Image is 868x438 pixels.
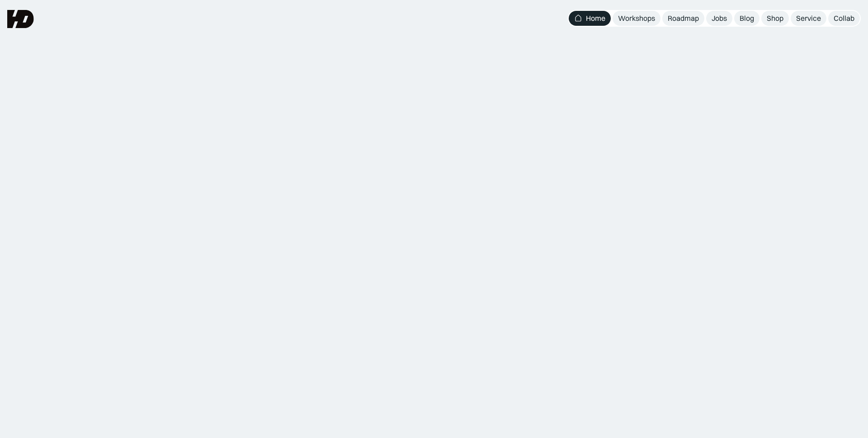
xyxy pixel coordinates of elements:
[712,14,727,23] div: Jobs
[586,14,605,23] div: Home
[791,11,826,26] a: Service
[662,11,704,26] a: Roadmap
[569,11,611,26] a: Home
[834,14,854,23] div: Collab
[706,11,732,26] a: Jobs
[761,11,789,26] a: Shop
[613,11,660,26] a: Workshops
[828,11,860,26] a: Collab
[796,14,821,23] div: Service
[740,14,754,23] div: Blog
[618,14,655,23] div: Workshops
[734,11,759,26] a: Blog
[767,14,783,23] div: Shop
[668,14,699,23] div: Roadmap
